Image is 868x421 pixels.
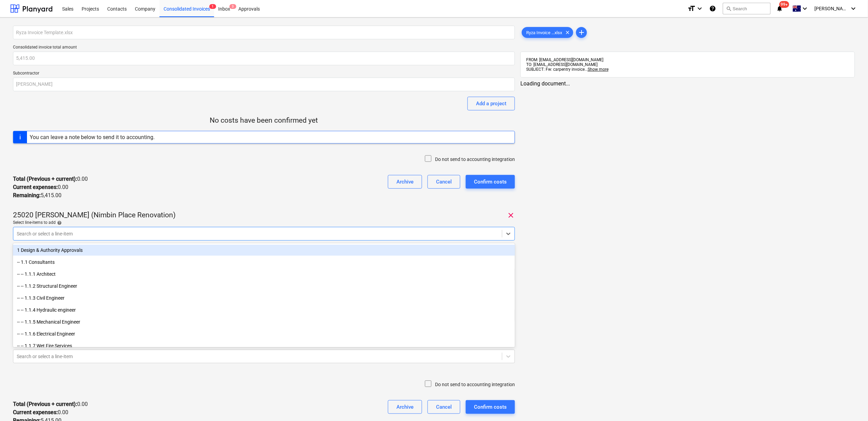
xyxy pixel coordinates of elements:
[13,328,515,339] div: -- -- 1.1.6 Electrical Engineer
[726,6,731,11] span: search
[13,176,77,182] strong: Total (Previous + current) :
[466,175,515,189] button: Confirm costs
[30,134,155,140] div: You can leave a note below to send it to accounting.
[13,245,515,256] div: 1 Design & Authority Approvals
[13,401,77,407] strong: Total (Previous + current) :
[13,316,515,327] div: -- -- 1.1.5 Mechanical Engineer
[13,408,68,417] p: 0.00
[13,257,515,268] div: -- 1.1 Consultants
[388,400,422,414] button: Archive
[13,191,61,200] p: 5,415.00
[13,340,515,351] div: -- -- 1.1.7 Wet Fire Services
[13,210,176,220] p: 25020 [PERSON_NAME] (Nimbin Place Renovation)
[526,62,598,67] span: TO: [EMAIL_ADDRESS][DOMAIN_NAME]
[13,183,68,191] p: 0.00
[13,184,58,190] strong: Current expenses :
[850,4,858,13] i: keyboard_arrow_down
[467,97,515,110] button: Add a project
[588,67,608,72] span: Show more
[13,26,515,39] input: Consolidated invoice name
[834,388,868,421] iframe: Chat Widget
[13,293,515,303] div: -- -- 1.1.3 Civil Engineer
[776,4,783,13] i: notifications
[522,27,573,38] div: Ryza Invoice ...xlsx
[585,67,608,72] span: ...
[13,304,515,315] div: -- -- 1.1.4 Hydraulic engineer
[13,45,515,52] p: Consolidated invoice total amount
[13,409,58,416] strong: Current expenses :
[13,116,515,125] p: No costs have been confirmed yet
[466,400,515,414] button: Confirm costs
[13,220,515,226] div: Select line-items to add
[476,99,506,108] div: Add a project
[687,4,696,13] i: format_size
[696,4,704,13] i: keyboard_arrow_down
[435,381,515,388] p: Do not send to accounting integration
[520,80,855,87] div: Loading document...
[723,3,771,14] button: Search
[13,52,515,65] input: Consolidated invoice total amount
[396,403,414,411] div: Archive
[209,4,216,9] span: 1
[522,30,566,35] span: Ryza Invoice ...xlsx
[13,175,88,183] p: 0.00
[13,71,515,78] p: Subcontractor
[780,1,789,8] span: 99+
[13,400,88,408] p: 0.00
[388,175,422,189] button: Archive
[526,57,603,62] span: FROM: [EMAIL_ADDRESS][DOMAIN_NAME]
[13,281,515,291] div: -- -- 1.1.2 Structural Engineer
[801,4,809,13] i: keyboard_arrow_down
[474,177,507,186] div: Confirm costs
[507,211,515,219] span: clear
[13,78,515,91] input: Subcontractor
[229,4,236,9] span: 3
[428,175,460,189] button: Cancel
[56,220,62,225] span: help
[526,67,585,72] span: SUBJECT: Fw: carpentry invoice
[13,192,41,199] strong: Remaining :
[436,403,452,411] div: Cancel
[815,6,849,11] span: [PERSON_NAME]
[13,269,515,280] div: -- -- 1.1.1 Architect
[709,4,716,13] i: Knowledge base
[436,177,452,186] div: Cancel
[428,400,460,414] button: Cancel
[435,156,515,163] p: Do not send to accounting integration
[474,403,507,411] div: Confirm costs
[396,177,414,186] div: Archive
[563,28,572,37] span: clear
[577,28,586,37] span: add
